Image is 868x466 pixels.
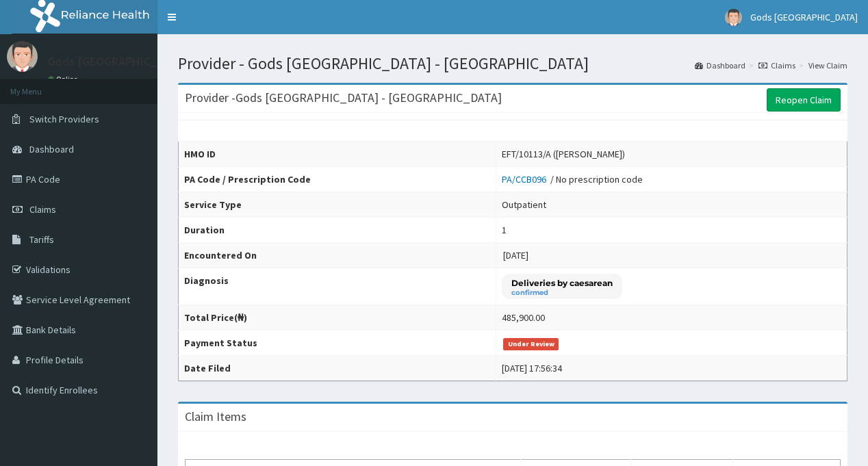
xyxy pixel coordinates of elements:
a: View Claim [808,60,847,71]
th: Payment Status [179,331,496,356]
th: HMO ID [179,142,496,167]
span: Claims [29,203,56,216]
div: [DATE] 17:56:34 [502,361,562,375]
h1: Provider - Gods [GEOGRAPHIC_DATA] - [GEOGRAPHIC_DATA] [178,55,847,73]
a: Reopen Claim [767,88,841,112]
small: confirmed [511,289,613,296]
a: Claims [758,60,795,71]
div: 1 [502,223,507,237]
a: PA/CCB096 [502,173,550,185]
span: [DATE] [503,249,528,261]
p: Deliveries by caesarean [511,277,613,289]
div: EFT/10113/A ([PERSON_NAME]) [502,147,625,161]
th: Total Price(₦) [179,305,496,331]
div: / No prescription code [502,172,643,186]
th: Encountered On [179,243,496,268]
th: Date Filed [179,356,496,381]
img: User Image [725,9,742,26]
a: Online [48,75,81,84]
p: Gods [GEOGRAPHIC_DATA] [48,55,190,68]
img: User Image [7,41,38,72]
h3: Provider - Gods [GEOGRAPHIC_DATA] - [GEOGRAPHIC_DATA] [185,92,502,104]
th: PA Code / Prescription Code [179,167,496,192]
a: Dashboard [695,60,745,71]
th: Service Type [179,192,496,218]
th: Diagnosis [179,268,496,305]
h3: Claim Items [185,411,246,423]
span: Tariffs [29,233,54,246]
span: Switch Providers [29,113,99,125]
div: 485,900.00 [502,311,545,324]
span: Gods [GEOGRAPHIC_DATA] [750,11,858,23]
div: Outpatient [502,198,546,211]
span: Dashboard [29,143,74,155]
th: Duration [179,218,496,243]
span: Under Review [503,338,559,350]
